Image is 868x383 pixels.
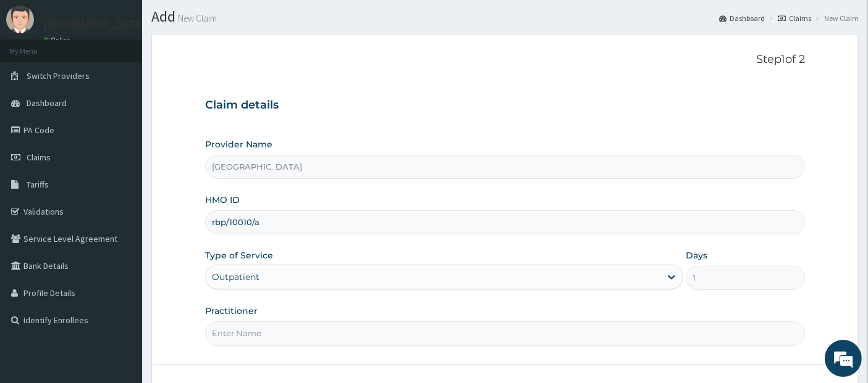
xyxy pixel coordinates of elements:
small: New Claim [175,14,217,23]
div: Outpatient [212,271,259,283]
div: Chat with us now [64,69,208,85]
span: Claims [27,152,51,163]
p: Step 1 of 2 [205,53,806,67]
input: Enter Name [205,321,806,345]
a: Dashboard [719,13,765,23]
span: We're online! [72,113,171,238]
span: Tariffs [27,179,49,190]
label: Practitioner [205,305,258,317]
h1: Add [151,9,859,25]
span: Switch Providers [27,70,90,81]
label: Type of Service [205,249,273,262]
label: Days [686,249,707,262]
label: HMO ID [205,194,240,206]
a: Online [43,36,73,44]
li: New Claim [812,13,859,23]
img: d_794563401_company_1708531726252_794563401 [23,62,50,93]
textarea: Type your message and hit 'Enter' [6,253,235,297]
div: Minimize live chat window [203,6,232,36]
h3: Claim details [205,99,806,112]
p: [GEOGRAPHIC_DATA] [43,19,145,30]
input: Enter HMO ID [205,210,806,234]
a: Claims [778,13,811,23]
span: Dashboard [27,97,67,109]
label: Provider Name [205,138,272,150]
img: User Image [6,6,34,33]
